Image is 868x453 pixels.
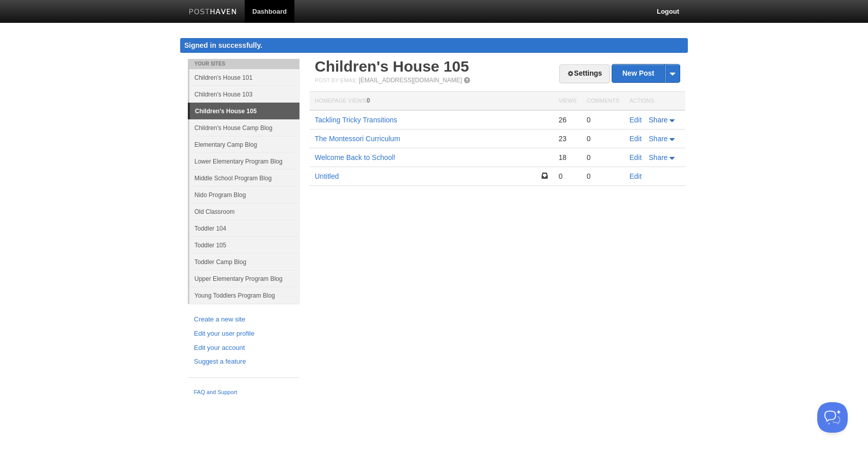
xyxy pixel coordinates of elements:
a: Children's House 103 [189,86,299,103]
th: Homepage Views [310,92,553,111]
span: Share [649,153,667,161]
a: Edit [629,135,642,143]
span: 0 [366,97,370,104]
a: Edit [629,172,642,180]
a: [EMAIL_ADDRESS][DOMAIN_NAME] [359,77,462,84]
th: Views [553,92,581,111]
a: Toddler 105 [189,237,299,253]
img: Posthaven-bar [189,9,237,16]
span: Share [649,116,667,124]
a: Untitled [315,172,339,180]
div: 26 [558,115,576,124]
a: Children's House 105 [190,103,299,119]
a: Nido Program Blog [189,186,299,203]
a: Tackling Tricky Transitions [315,116,397,124]
div: 0 [587,134,619,143]
a: Lower Elementary Program Blog [189,153,299,170]
a: Upper Elementary Program Blog [189,270,299,287]
a: Old Classroom [189,203,299,220]
div: 0 [587,153,619,162]
div: 0 [587,115,619,124]
th: Comments [582,92,624,111]
li: Your Sites [188,59,299,69]
a: Settings [559,64,610,83]
a: Toddler Camp Blog [189,253,299,270]
a: Middle School Program Blog [189,170,299,186]
iframe: Help Scout Beacon - Open [817,402,848,433]
div: 0 [587,172,619,181]
a: FAQ and Support [194,388,293,397]
a: Young Toddlers Program Blog [189,287,299,304]
a: Edit your user profile [194,329,293,339]
th: Actions [624,92,685,111]
a: Welcome Back to School! [315,153,395,161]
a: New Post [612,64,680,82]
a: The Montessori Curriculum [315,135,400,143]
a: Suggest a feature [194,357,293,367]
div: Signed in successfully. [180,38,688,53]
span: Post by Email [315,77,357,83]
a: Elementary Camp Blog [189,136,299,153]
a: Children's House Camp Blog [189,119,299,136]
a: Edit [629,153,642,161]
div: 23 [558,134,576,143]
span: Share [649,135,667,143]
div: 18 [558,153,576,162]
a: Edit your account [194,343,293,353]
a: Toddler 104 [189,220,299,237]
div: 0 [558,172,576,181]
a: Children's House 105 [315,58,469,75]
a: Create a new site [194,314,293,325]
a: Edit [629,116,642,124]
a: Children's House 101 [189,69,299,86]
